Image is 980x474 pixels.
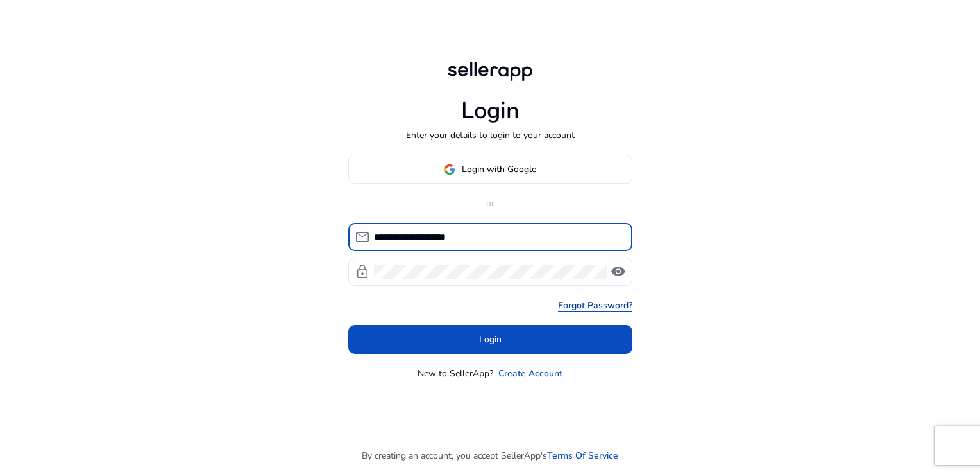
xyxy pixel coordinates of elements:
[355,264,370,279] span: lock
[348,325,632,354] button: Login
[348,197,632,210] p: or
[461,97,520,125] h1: Login
[462,162,536,176] span: Login with Google
[611,264,626,279] span: visibility
[479,333,502,346] span: Login
[444,164,455,175] img: google-logo.svg
[498,367,562,380] a: Create Account
[348,155,632,184] button: Login with Google
[418,367,493,380] p: New to SellerApp?
[558,299,632,312] a: Forgot Password?
[547,449,618,462] a: Terms Of Service
[406,128,575,142] p: Enter your details to login to your account
[355,229,370,245] span: mail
